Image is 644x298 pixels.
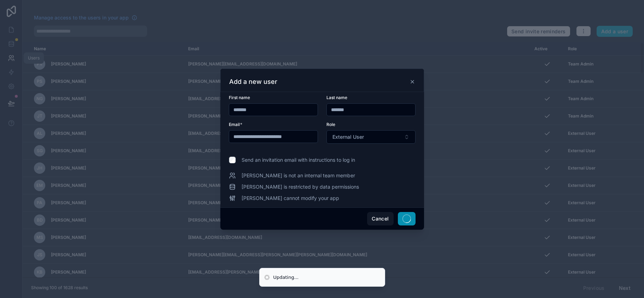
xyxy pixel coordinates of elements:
button: Select Button [326,130,416,144]
span: External User [332,133,364,141]
span: Role [326,122,335,127]
span: Send an invitation email with instructions to log in [242,156,355,164]
span: [PERSON_NAME] cannot modify your app [242,195,339,202]
span: Last name [326,95,347,100]
button: Cancel [367,212,393,225]
span: Email [229,122,240,127]
span: [PERSON_NAME] is not an internal team member [242,172,355,179]
div: Updating... [273,274,299,281]
input: Send an invitation email with instructions to log in [229,156,236,164]
h3: Add a new user [229,78,277,86]
span: First name [229,95,250,100]
span: [PERSON_NAME] is restricted by data permissions [242,183,359,190]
